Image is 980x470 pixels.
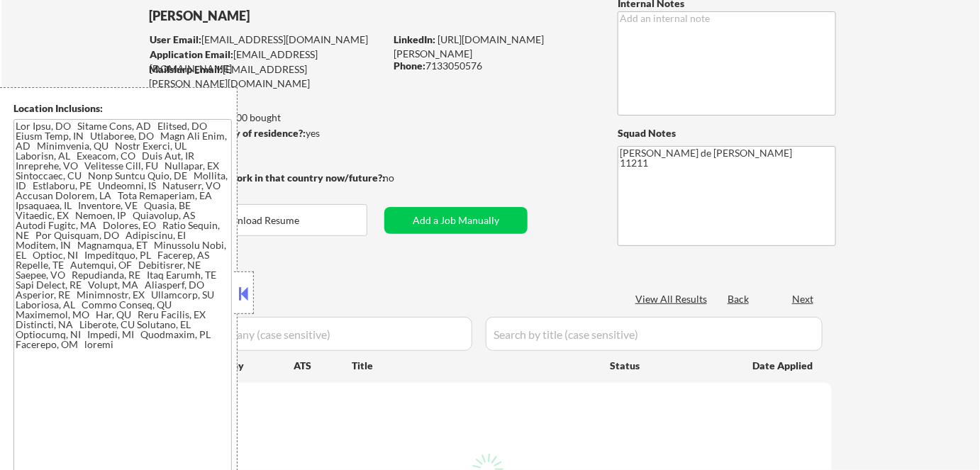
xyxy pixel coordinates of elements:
[384,207,528,234] button: Add a Job Manually
[148,126,380,140] div: yes
[394,60,425,72] strong: Phone:
[149,63,223,75] strong: Mailslurp Email:
[150,47,384,75] div: [EMAIL_ADDRESS][DOMAIN_NAME]
[148,111,384,125] div: 325 sent / 400 bought
[635,292,711,306] div: View All Results
[149,7,440,25] div: [PERSON_NAME]
[149,204,367,236] button: Download Resume
[394,59,594,73] div: 7133050576
[149,172,385,184] strong: Will need Visa to work in that country now/future?:
[394,33,544,60] a: [URL][DOMAIN_NAME][PERSON_NAME]
[394,33,435,45] strong: LinkedIn:
[792,292,815,306] div: Next
[383,171,423,185] div: no
[149,62,384,90] div: [EMAIL_ADDRESS][PERSON_NAME][DOMAIN_NAME]
[610,352,732,378] div: Status
[352,359,596,373] div: Title
[486,317,823,351] input: Search by title (case sensitive)
[150,48,233,60] strong: Application Email:
[728,292,750,306] div: Back
[13,101,232,116] div: Location Inclusions:
[618,126,836,140] div: Squad Notes
[752,359,815,373] div: Date Applied
[153,317,472,351] input: Search by company (case sensitive)
[294,359,352,373] div: ATS
[150,33,384,47] div: [EMAIL_ADDRESS][DOMAIN_NAME]
[150,33,201,45] strong: User Email:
